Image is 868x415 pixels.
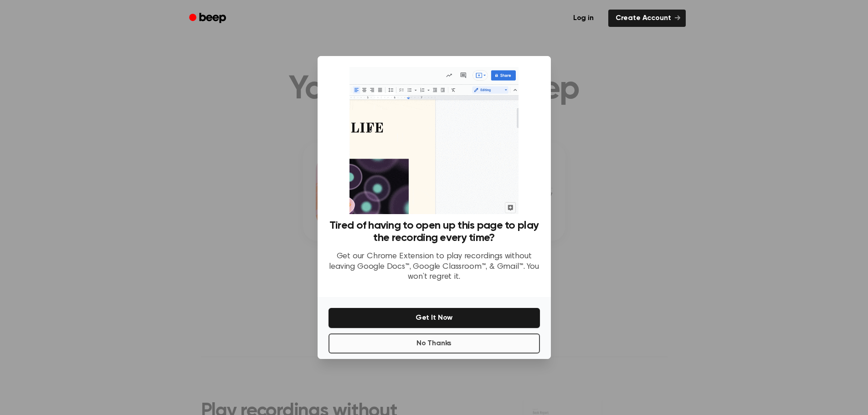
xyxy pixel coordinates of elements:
a: Create Account [608,10,686,27]
a: Log in [564,8,603,29]
img: Beep extension in action [349,67,519,214]
a: Beep [183,10,234,27]
button: No Thanks [329,333,540,354]
button: Get It Now [329,308,540,328]
p: Get our Chrome Extension to play recordings without leaving Google Docs™, Google Classroom™, & Gm... [329,251,540,282]
h3: Tired of having to open up this page to play the recording every time? [329,220,540,244]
